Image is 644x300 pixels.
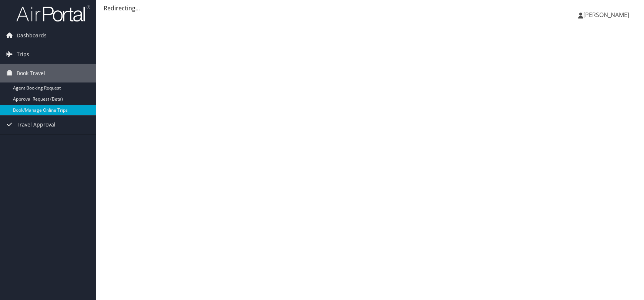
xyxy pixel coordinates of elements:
div: Redirecting... [104,4,637,13]
span: Trips [17,45,29,64]
span: Dashboards [17,26,47,45]
a: [PERSON_NAME] [578,4,637,26]
img: airportal-logo.png [16,5,90,22]
span: Book Travel [17,64,45,82]
span: Travel Approval [17,115,56,134]
span: [PERSON_NAME] [583,11,629,19]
